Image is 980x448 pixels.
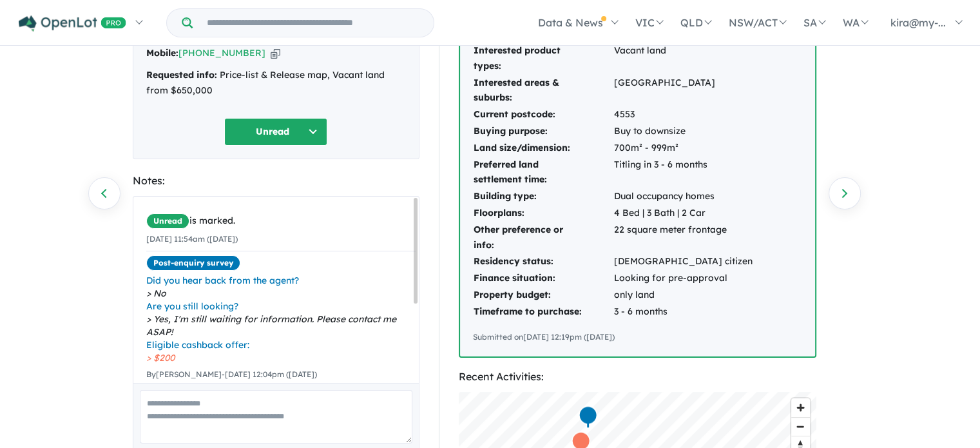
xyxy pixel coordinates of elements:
div: Price-list & Release map, Vacant land from $650,000 [146,68,406,99]
span: Yes, I'm still waiting for information. Please contact me ASAP! [146,313,416,338]
td: only land [613,287,753,304]
td: Vacant land [613,43,753,75]
small: By [PERSON_NAME] - [DATE] 12:04pm ([DATE]) [146,369,317,379]
td: Interested product types: [473,43,613,75]
i: Eligible cashback offer: [146,339,249,351]
input: Try estate name, suburb, builder or developer [195,9,431,37]
td: Interested areas & suburbs: [473,75,613,107]
div: Notes: [133,172,419,190]
td: 700m² - 999m² [613,140,753,157]
div: is marked. [146,213,416,229]
strong: Mobile: [146,47,178,59]
td: Residency status: [473,253,613,270]
button: Copy [271,46,280,60]
img: Openlot PRO Logo White [19,15,126,32]
td: Other preference or info: [473,222,613,254]
span: Unread [146,213,189,229]
td: [GEOGRAPHIC_DATA] [613,75,753,107]
td: 3 - 6 months [613,304,753,320]
div: Submitted on [DATE] 12:19pm ([DATE]) [473,331,802,344]
td: Buying purpose: [473,123,613,140]
td: [DEMOGRAPHIC_DATA] citizen [613,253,753,270]
td: Titling in 3 - 6 months [613,157,753,189]
span: Are you still looking? [146,300,416,313]
td: 4553 [613,106,753,123]
td: Dual occupancy homes [613,188,753,205]
span: kira@my-... [890,16,946,29]
span: $200 [146,351,416,364]
td: Floorplans: [473,205,613,222]
td: Current postcode: [473,106,613,123]
button: Unread [224,118,327,146]
small: [DATE] 11:54am ([DATE]) [146,234,238,244]
td: 4 Bed | 3 Bath | 2 Car [613,205,753,222]
td: Building type: [473,188,613,205]
td: Buy to downsize [613,123,753,140]
span: Post-enquiry survey [146,255,240,271]
span: No [146,287,416,300]
td: Timeframe to purchase: [473,304,613,320]
td: Finance situation: [473,270,613,287]
div: Recent Activities: [459,368,816,385]
button: Zoom out [791,417,810,436]
a: [PHONE_NUMBER] [178,47,265,59]
td: Preferred land settlement time: [473,157,613,189]
span: Did you hear back from the agent? [146,274,416,287]
td: Property budget: [473,287,613,304]
span: Zoom out [791,418,810,436]
td: 22 square meter frontage [613,222,753,254]
td: Looking for pre-approval [613,270,753,287]
td: Land size/dimension: [473,140,613,157]
button: Zoom in [791,398,810,417]
div: Map marker [578,405,597,429]
strong: Requested info: [146,69,217,81]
